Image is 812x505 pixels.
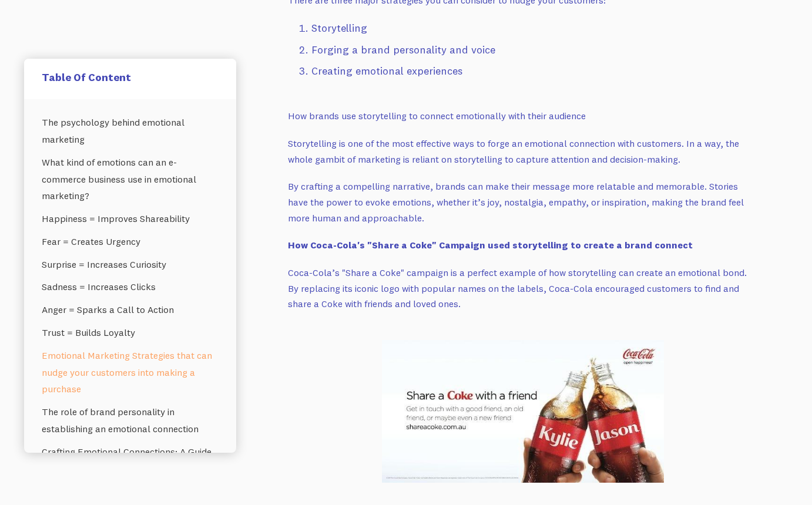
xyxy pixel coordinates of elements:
p: Coca-Cola’s "Share a Coke" campaign is a perfect example of how storytelling can create an emotio... [288,265,758,312]
li: Creating emotional experiences [311,63,758,80]
a: The psychology behind emotional marketing [42,111,219,151]
strong: How Coca-Cola's "Share a Coke" Campaign used storytelling to create a brand connect [288,239,693,251]
p: ‍ [288,237,758,253]
a: What kind of emotions can an e-commerce business use in emotional marketing? [42,151,219,207]
a: Sadness = Increases Clicks [42,276,219,299]
a: The role of brand personality in establishing an emotional connection [42,401,219,441]
h5: Table Of Content [42,70,219,84]
a: Happiness = Improves Shareability [42,207,219,230]
a: Crafting Emotional Connections: A Guide for E-Commerce Brands to Implement Emotional Marketing [42,440,219,497]
a: Trust = Builds Loyalty [42,321,219,344]
p: How brands use storytelling to connect emotionally with their audience [288,108,758,124]
a: Fear = Creates Urgency [42,230,219,253]
p: Storytelling is one of the most effective ways to forge an emotional connection with customers. I... [288,136,758,167]
a: Emotional Marketing Strategies that can nudge your customers into making a purchase [42,344,219,400]
li: Storytelling [311,20,758,37]
p: By crafting a compelling narrative, brands can make their message more relatable and memorable. S... [288,179,758,225]
a: Anger = Sparks a Call to Action [42,299,219,322]
a: Surprise = Increases Curiosity [42,253,219,276]
li: Forging a brand personality and voice [311,42,758,59]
